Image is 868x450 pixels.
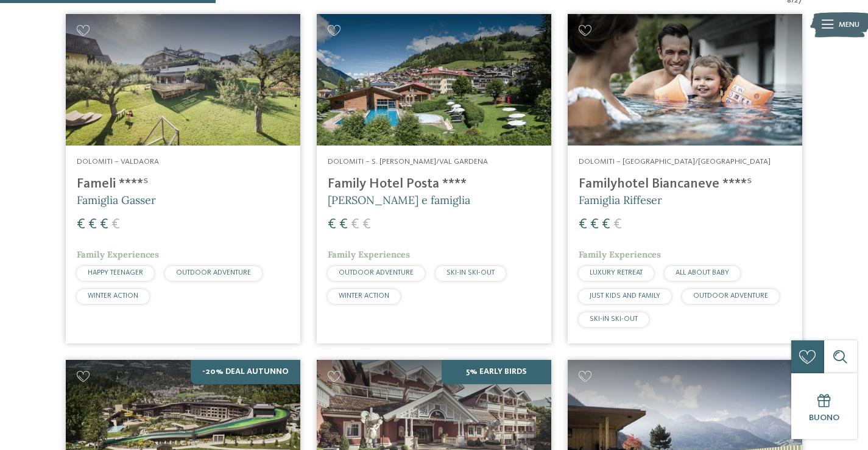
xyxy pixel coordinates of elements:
[77,217,85,232] span: €
[579,158,771,166] span: Dolomiti – [GEOGRAPHIC_DATA]/[GEOGRAPHIC_DATA]
[100,217,108,232] span: €
[77,249,159,260] span: Family Experiences
[351,217,359,232] span: €
[809,413,839,422] span: Buono
[362,217,371,232] span: €
[613,217,622,232] span: €
[176,269,251,276] span: OUTDOOR ADVENTURE
[317,14,551,146] img: Cercate un hotel per famiglie? Qui troverete solo i migliori!
[590,292,660,300] span: JUST KIDS AND FAMILY
[328,158,488,166] span: Dolomiti – S. [PERSON_NAME]/Val Gardena
[590,217,599,232] span: €
[693,292,768,300] span: OUTDOOR ADVENTURE
[676,269,729,276] span: ALL ABOUT BABY
[328,217,336,232] span: €
[590,269,643,276] span: LUXURY RETREAT
[579,217,587,232] span: €
[66,14,300,146] img: Cercate un hotel per famiglie? Qui troverete solo i migliori!
[579,176,791,192] h4: Familyhotel Biancaneve ****ˢ
[328,176,540,192] h4: Family Hotel Posta ****
[77,158,159,166] span: Dolomiti – Valdaora
[579,249,661,260] span: Family Experiences
[446,269,495,276] span: SKI-IN SKI-OUT
[602,217,610,232] span: €
[568,14,802,146] img: Cercate un hotel per famiglie? Qui troverete solo i migliori!
[339,217,348,232] span: €
[339,292,389,300] span: WINTER ACTION
[590,315,638,323] span: SKI-IN SKI-OUT
[77,193,156,207] span: Famiglia Gasser
[88,269,143,276] span: HAPPY TEENAGER
[328,193,470,207] span: [PERSON_NAME] e famiglia
[88,217,97,232] span: €
[579,193,662,207] span: Famiglia Riffeser
[791,373,857,439] a: Buono
[317,14,551,343] a: Cercate un hotel per famiglie? Qui troverete solo i migliori! Dolomiti – S. [PERSON_NAME]/Val Gar...
[88,292,138,300] span: WINTER ACTION
[339,269,414,276] span: OUTDOOR ADVENTURE
[328,249,410,260] span: Family Experiences
[111,217,120,232] span: €
[66,14,300,343] a: Cercate un hotel per famiglie? Qui troverete solo i migliori! Dolomiti – Valdaora Fameli ****ˢ Fa...
[568,14,802,343] a: Cercate un hotel per famiglie? Qui troverete solo i migliori! Dolomiti – [GEOGRAPHIC_DATA]/[GEOGR...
